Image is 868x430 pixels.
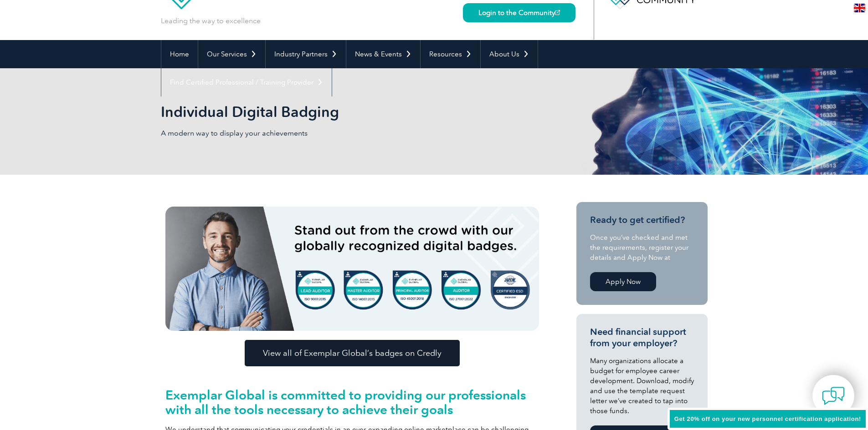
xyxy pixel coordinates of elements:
a: Resources [421,40,480,68]
span: View all of Exemplar Global’s badges on Credly [263,349,442,357]
a: Login to the Community [463,3,575,22]
p: Leading the way to excellence [161,16,261,26]
h3: Ready to get certified? [590,214,694,226]
p: Once you’ve checked and met the requirements, register your details and Apply Now at [590,233,694,263]
img: badges [165,207,539,331]
h3: Need financial support from your employer? [590,326,694,349]
a: Apply Now [590,272,656,291]
a: Industry Partners [266,40,346,68]
img: open_square.png [555,10,560,15]
a: News & Events [346,40,420,68]
p: A modern way to display your achievements [161,128,434,138]
span: Get 20% off on your new personnel certification application! [674,415,861,422]
a: View all of Exemplar Global’s badges on Credly [245,340,460,366]
a: Home [161,40,198,68]
img: contact-chat.png [822,384,845,407]
h2: Exemplar Global is committed to providing our professionals with all the tools necessary to achie... [165,388,539,417]
p: Many organizations allocate a budget for employee career development. Download, modify and use th... [590,356,694,416]
a: Find Certified Professional / Training Provider [161,68,332,96]
a: About Us [481,40,538,68]
img: en [854,4,865,12]
h2: Individual Digital Badging [161,105,544,119]
a: Our Services [198,40,265,68]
